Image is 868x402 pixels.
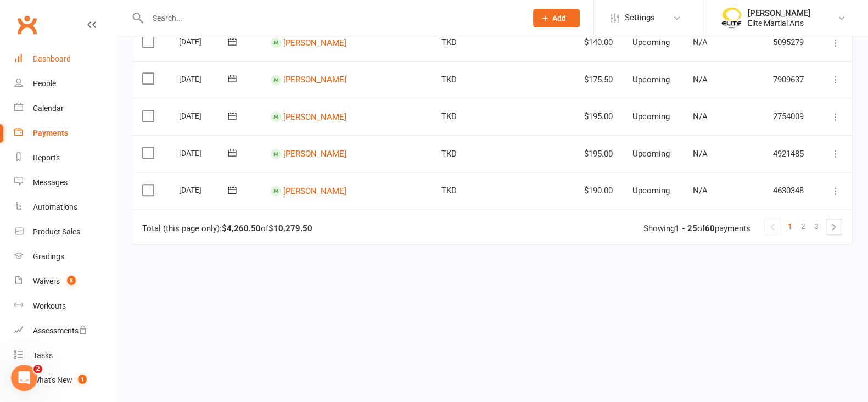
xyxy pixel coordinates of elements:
td: $195.00 [572,98,623,135]
a: [PERSON_NAME] [283,37,346,47]
a: Messages [14,170,116,195]
span: N/A [693,75,708,85]
td: $195.00 [572,135,623,172]
span: Upcoming [632,75,670,85]
span: 1 [788,219,792,234]
span: TKD [441,186,457,196]
div: [DATE] [179,181,229,198]
div: People [33,79,56,88]
div: Showing of payments [643,224,751,233]
span: Settings [625,5,655,30]
a: 3 [810,219,823,234]
span: N/A [693,149,708,159]
a: [PERSON_NAME] [283,75,346,85]
td: 5095279 [763,24,817,61]
span: TKD [441,149,457,159]
a: [PERSON_NAME] [283,149,346,159]
a: Dashboard [14,47,116,71]
div: Total (this page only): of [142,224,312,233]
div: [DATE] [179,107,229,124]
strong: 1 - 25 [675,224,697,233]
div: Elite Martial Arts [748,18,810,28]
a: People [14,71,116,96]
a: Product Sales [14,220,116,244]
a: [PERSON_NAME] [283,186,346,196]
div: Assessments [33,326,87,335]
span: Upcoming [632,149,670,159]
a: Workouts [14,294,116,319]
span: 1 [78,375,87,384]
div: Workouts [33,302,66,310]
span: Add [552,14,566,23]
a: Gradings [14,244,116,269]
span: 2 [33,365,42,373]
a: Assessments [14,319,116,343]
a: Payments [14,121,116,146]
td: 4921485 [763,135,817,172]
a: What's New1 [14,368,116,393]
span: 8 [67,276,76,285]
img: thumb_image1508806937.png [720,7,742,29]
a: Reports [14,146,116,170]
strong: $10,279.50 [268,224,312,233]
div: [PERSON_NAME] [748,8,810,18]
strong: 60 [705,224,715,233]
td: 4630348 [763,172,817,209]
input: Search... [144,10,519,26]
td: 7909637 [763,61,817,98]
a: 2 [797,219,810,234]
td: $190.00 [572,172,623,209]
strong: $4,260.50 [222,224,261,233]
div: Waivers [33,277,60,286]
a: Calendar [14,96,116,121]
div: Product Sales [33,227,80,236]
div: Reports [33,153,60,162]
a: Tasks [14,343,116,368]
span: TKD [441,37,457,47]
div: Gradings [33,252,64,261]
a: Waivers 8 [14,269,116,294]
td: 2754009 [763,98,817,135]
iframe: Intercom live chat [11,365,37,391]
span: N/A [693,111,708,121]
span: Upcoming [632,186,670,196]
a: Automations [14,195,116,220]
span: TKD [441,75,457,85]
span: N/A [693,186,708,196]
div: Calendar [33,104,64,113]
div: [DATE] [179,70,229,87]
div: Messages [33,178,68,187]
div: Dashboard [33,54,71,63]
a: [PERSON_NAME] [283,111,346,121]
div: [DATE] [179,33,229,50]
span: Upcoming [632,111,670,121]
span: 2 [801,219,805,234]
button: Add [533,9,580,27]
span: N/A [693,37,708,47]
a: 1 [783,219,797,234]
span: Upcoming [632,37,670,47]
div: Automations [33,203,77,211]
a: Clubworx [13,11,41,38]
span: 3 [814,219,819,234]
div: Payments [33,129,68,137]
td: $140.00 [572,24,623,61]
span: TKD [441,111,457,121]
div: Tasks [33,351,53,360]
td: $175.50 [572,61,623,98]
div: What's New [33,376,72,384]
div: [DATE] [179,144,229,161]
